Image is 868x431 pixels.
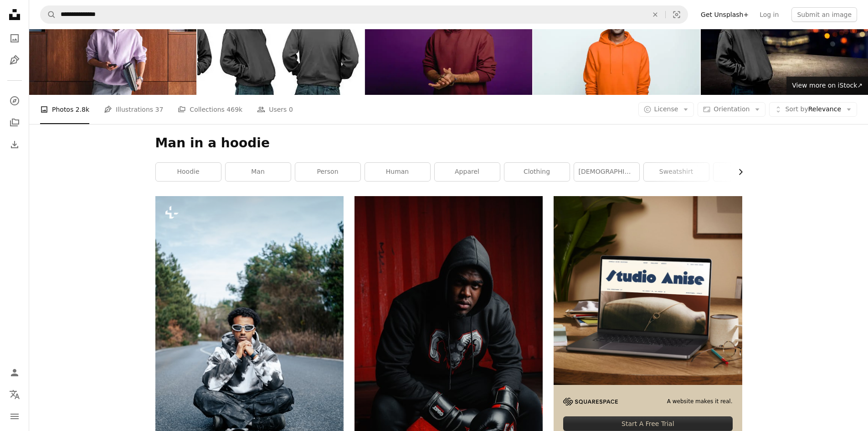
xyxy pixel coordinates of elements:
[554,196,742,384] img: file-1705123271268-c3eaf6a79b21image
[754,7,784,22] a: Log in
[695,7,754,22] a: Get Unsplash+
[156,163,221,181] a: hoodie
[644,163,709,181] a: sweatshirt
[40,5,688,24] form: Find visuals sitewide
[155,104,164,114] span: 37
[104,95,163,124] a: Illustrations 37
[155,333,344,342] a: a boy sitting on a skateboard on the side of the road
[155,135,742,151] h1: Man in a hoodie
[786,77,868,95] a: View more on iStock↗
[5,51,24,69] a: Illustrations
[226,104,242,114] span: 469k
[769,102,857,117] button: Sort byRelevance
[5,114,24,132] a: Collections
[792,82,863,89] span: View more on iStock ↗
[785,105,808,113] span: Sort by
[5,5,24,26] a: Home — Unsplash
[654,105,678,113] span: License
[365,163,430,181] a: human
[435,163,500,181] a: apparel
[295,163,360,181] a: person
[732,163,742,181] button: scroll list to the right
[638,102,694,117] button: License
[785,105,841,114] span: Relevance
[178,95,242,124] a: Collections 469k
[354,333,543,342] a: A man in a black hoodie and black gloves
[5,407,24,426] button: Menu
[574,163,639,181] a: [DEMOGRAPHIC_DATA]
[289,104,293,114] span: 0
[5,29,24,47] a: Photos
[791,7,857,22] button: Submit an image
[5,135,24,154] a: Download History
[5,385,24,404] button: Language
[714,105,750,113] span: Orientation
[5,92,24,110] a: Explore
[504,163,570,181] a: clothing
[41,6,56,23] button: Search Unsplash
[666,6,688,23] button: Visual search
[563,416,732,431] div: Start A Free Trial
[698,102,765,117] button: Orientation
[5,363,24,382] a: Log in / Sign up
[714,163,779,181] a: grey
[226,163,291,181] a: man
[257,95,293,124] a: Users 0
[645,6,665,23] button: Clear
[563,398,618,405] img: file-1705255347840-230a6ab5bca9image
[667,398,733,405] span: A website makes it real.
